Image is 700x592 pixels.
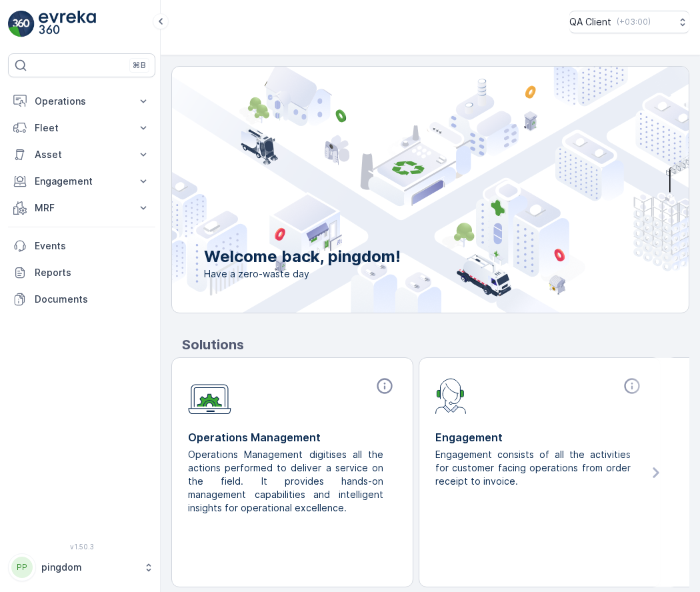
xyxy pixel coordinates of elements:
button: Asset [8,141,155,168]
button: PPpingdom [8,553,155,581]
p: ⌘B [133,60,146,71]
button: QA Client(+03:00) [569,11,689,33]
p: Documents [35,293,150,306]
p: Operations Management [188,429,397,445]
button: Operations [8,88,155,115]
img: module-icon [435,377,467,414]
p: MRF [35,201,129,215]
img: city illustration [112,67,689,313]
p: Welcome back, pingdom! [204,246,401,267]
button: Fleet [8,115,155,141]
img: logo [8,11,35,37]
p: Engagement consists of all the activities for customer facing operations from order receipt to in... [435,448,633,488]
p: Engagement [435,429,644,445]
p: Operations Management digitises all the actions performed to deliver a service on the field. It p... [188,448,386,515]
p: Reports [35,266,150,279]
img: logo_light-DOdMpM7g.png [39,11,96,37]
p: pingdom [41,561,137,574]
p: Events [35,239,150,253]
p: Asset [35,148,129,161]
button: Engagement [8,168,155,195]
p: ( +03:00 ) [617,17,651,27]
p: Solutions [182,335,689,355]
a: Events [8,233,155,259]
span: Have a zero-waste day [204,267,401,281]
button: MRF [8,195,155,221]
p: QA Client [569,15,611,29]
a: Reports [8,259,155,286]
span: v 1.50.3 [8,543,155,551]
p: Operations [35,95,129,108]
div: PP [11,557,33,578]
a: Documents [8,286,155,313]
p: Engagement [35,175,129,188]
p: Fleet [35,121,129,135]
img: module-icon [188,377,231,415]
